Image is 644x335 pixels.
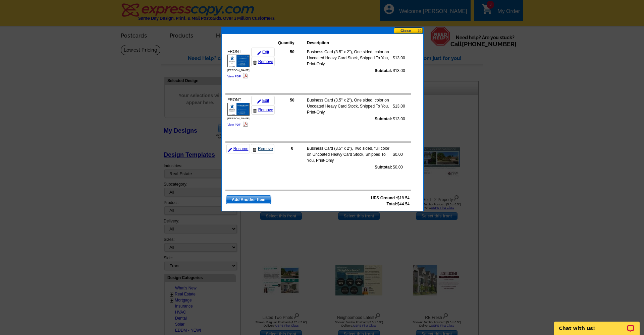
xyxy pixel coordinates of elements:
img: pdf_logo.png [243,122,248,127]
a: Edit [251,48,275,57]
td: $0.00 [392,145,403,164]
img: pencil-icon.gif [228,148,232,152]
a: Add Another Item [226,195,271,204]
a: Remove [251,144,274,153]
td: $0.00 [392,164,403,171]
th: Quantity [278,40,307,46]
img: pdf_logo.png [243,73,248,78]
td: Business Card (3.5" x 2"), One sided, color on Uncoated Heavy Card Stock, Shipped To You, Print-Only [307,49,392,67]
img: trashcan-icon.gif [253,109,257,113]
img: small-thumb.jpg [227,55,250,67]
td: $13.00 [392,67,406,74]
img: trashcan-icon.gif [253,148,257,152]
img: pencil-icon.gif [257,99,261,104]
span: $18.54 $44.54 [371,195,410,207]
strong: 0 [291,146,293,151]
a: Resume [226,144,250,153]
strong: Total: [387,202,397,206]
strong: 50 [290,50,294,54]
span: Add Another Item [226,196,271,204]
td: $13.00 [392,97,406,116]
div: FRONT [226,96,251,129]
span: [PERSON_NAME]... [227,69,252,72]
a: Remove [251,105,275,115]
td: $13.00 [392,116,406,122]
strong: UPS Ground : [371,196,397,200]
strong: Subtotal: [375,117,392,121]
img: trashcan-icon.gif [253,61,257,65]
strong: Subtotal: [375,165,392,170]
th: Description [307,40,392,46]
img: pencil-icon.gif [257,51,261,55]
td: Business Card (3.5" x 2"), Two sided, full color on Uncoated Heavy Card Stock, Shipped To You, Pr... [307,145,392,164]
a: View PDF [227,123,241,126]
a: View PDF [227,75,241,78]
a: Remove [251,57,275,66]
iframe: LiveChat chat widget [550,314,644,335]
strong: Subtotal: [375,68,392,73]
a: Edit [251,96,275,105]
div: FRONT [226,48,251,80]
strong: 50 [290,98,294,103]
span: [PERSON_NAME]... [227,117,252,120]
img: small-thumb.jpg [227,103,250,116]
td: $13.00 [392,49,406,67]
td: Business Card (3.5" x 2"), One sided, color on Uncoated Heavy Card Stock, Shipped To You, Print-Only [307,97,392,116]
